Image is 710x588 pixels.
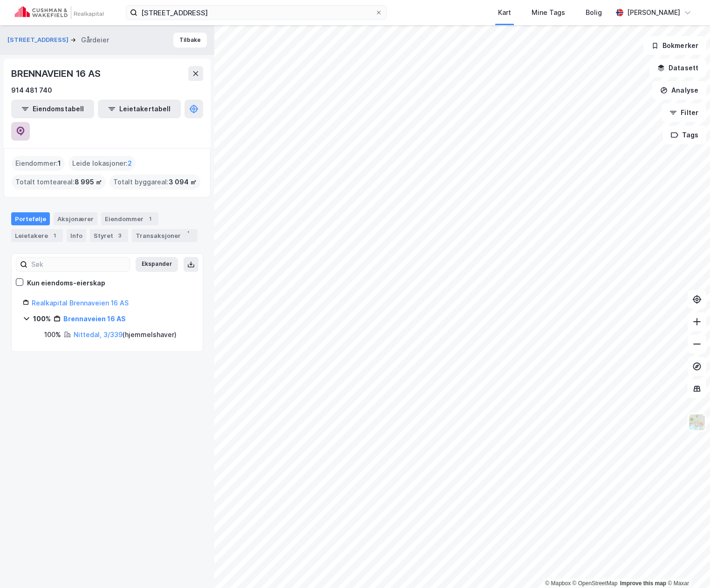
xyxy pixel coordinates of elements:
[11,229,63,242] div: Leietakere
[184,231,194,240] img: spinner.a6d8c91a73a9ac5275cf975e30b51cfb.svg
[663,543,710,588] iframe: Chat Widget
[63,315,126,323] a: Brennaveien 16 AS
[137,6,375,20] input: Søk på adresse, matrikkel, gårdeiere, leietakere eller personer
[44,329,61,340] div: 100%
[11,66,102,81] div: BRENNAVEIEN 16 AS
[545,580,571,587] a: Mapbox
[132,229,198,242] div: Transaksjoner
[90,229,128,242] div: Styret
[663,126,706,144] button: Tags
[109,175,200,189] div: Totalt byggareal :
[12,156,65,171] div: Eiendommer :
[15,6,103,19] img: cushman-wakefield-realkapital-logo.202ea83816669bd177139c58696a8fa1.svg
[27,257,130,271] input: Søk
[98,100,181,118] button: Leietakertabell
[662,103,706,122] button: Filter
[620,580,666,587] a: Improve this map
[32,299,129,307] a: Realkapital Brennaveien 16 AS
[128,158,132,169] span: 2
[7,35,70,45] button: [STREET_ADDRESS]
[573,580,618,587] a: OpenStreetMap
[58,158,61,169] span: 1
[11,212,50,225] div: Portefølje
[173,33,207,47] button: Tilbake
[81,34,109,46] div: Gårdeier
[663,543,710,588] div: Kontrollprogram for chat
[136,257,178,272] button: Ekspander
[33,313,51,324] div: 100%
[649,59,706,77] button: Datasett
[75,176,102,188] span: 8 995 ㎡
[101,212,158,225] div: Eiendommer
[68,156,136,171] div: Leide lokasjoner :
[11,85,52,96] div: 914 481 740
[586,7,602,18] div: Bolig
[498,7,511,18] div: Kart
[532,7,565,18] div: Mine Tags
[27,277,105,289] div: Kun eiendoms-eierskap
[74,329,177,340] div: ( hjemmelshaver )
[643,36,706,55] button: Bokmerker
[11,100,94,118] button: Eiendomstabell
[74,331,123,338] a: Nittedal, 3/339
[688,413,706,431] img: Z
[627,7,680,18] div: [PERSON_NAME]
[54,212,97,225] div: Aksjonærer
[67,229,86,242] div: Info
[115,231,124,240] div: 3
[12,175,106,189] div: Totalt tomteareal :
[145,214,155,223] div: 1
[50,231,59,240] div: 1
[169,176,197,188] span: 3 094 ㎡
[652,81,706,100] button: Analyse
